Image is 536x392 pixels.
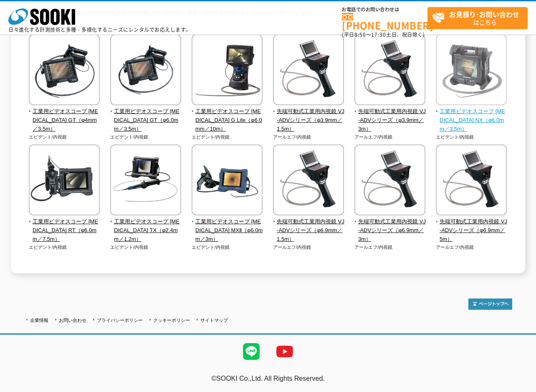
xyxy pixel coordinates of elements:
a: 工業用ビデオスコープ [MEDICAL_DATA] TX（φ2.4mm／1.2m） [110,210,182,243]
a: 先端可動式工業用内視鏡 VJ-ADVシリーズ（φ6.9mm／5m） [436,210,507,243]
span: 先端可動式工業用内視鏡 VJ-ADVシリーズ（φ6.9mm／1.5m） [273,217,344,243]
a: お見積り･お問い合わせはこちら [427,7,528,29]
p: エビデント/内視鏡 [110,134,182,141]
span: 17:30 [371,31,386,38]
a: 工業用ビデオスコープ [MEDICAL_DATA] GT（φ4mm／3.5m） [29,99,100,133]
p: エビデント/内視鏡 [29,244,100,251]
span: 工業用ビデオスコープ [MEDICAL_DATA] MXⅡ（φ6.0mm／3m） [192,217,263,243]
span: (平日 ～ 土日、祝日除く) [342,31,425,38]
img: 工業用ビデオスコープ IPLEX RT（φ6.0mm／7.5m） [29,144,100,217]
p: アールエフ/内視鏡 [273,134,344,141]
span: はこちら [432,8,527,28]
img: LINE [235,335,268,368]
p: エビデント/内視鏡 [436,134,507,141]
img: 先端可動式工業用内視鏡 VJ-ADVシリーズ（φ6.9mm／1.5m） [273,144,344,217]
a: サイトマップ [200,318,228,323]
a: 先端可動式工業用内視鏡 VJ-ADVシリーズ（φ3.9mm／3m） [354,99,426,133]
span: 先端可動式工業用内視鏡 VJ-ADVシリーズ（φ6.9mm／3m） [354,217,426,243]
a: お問い合わせ [59,318,86,323]
p: アールエフ/内視鏡 [273,244,344,251]
a: 先端可動式工業用内視鏡 VJ-ADVシリーズ（φ6.9mm／1.5m） [273,210,344,243]
img: 工業用ビデオスコープ IPLEX GT（φ6.0mm／3.5m） [110,34,181,107]
img: 先端可動式工業用内視鏡 VJ-ADVシリーズ（φ6.9mm／5m） [436,144,507,217]
span: 先端可動式工業用内視鏡 VJ-ADVシリーズ（φ3.9mm／1.5m） [273,107,344,133]
span: 工業用ビデオスコープ [MEDICAL_DATA] G Lite（φ6.0mm／10m） [192,107,263,133]
p: アールエフ/内視鏡 [354,244,426,251]
strong: お見積り･お問い合わせ [449,9,519,19]
span: 工業用ビデオスコープ [MEDICAL_DATA] TX（φ2.4mm／1.2m） [110,217,182,243]
span: 先端可動式工業用内視鏡 VJ-ADVシリーズ（φ3.9mm／3m） [354,107,426,133]
a: 工業用ビデオスコープ [MEDICAL_DATA] GT（φ6.0mm／3.5m） [110,99,182,133]
img: トップページへ [468,298,512,310]
a: 先端可動式工業用内視鏡 VJ-ADVシリーズ（φ6.9mm／3m） [354,210,426,243]
img: YouTube [268,335,301,368]
p: アールエフ/内視鏡 [354,134,426,141]
a: クッキーポリシー [153,318,190,323]
img: 工業用ビデオスコープ IPLEX GT（φ4mm／3.5m） [29,34,100,107]
span: 先端可動式工業用内視鏡 VJ-ADVシリーズ（φ6.9mm／5m） [436,217,507,243]
p: エビデント/内視鏡 [192,134,263,141]
a: 工業用ビデオスコープ [MEDICAL_DATA] G Lite（φ6.0mm／10m） [192,99,263,133]
a: 工業用ビデオスコープ [MEDICAL_DATA] MXⅡ（φ6.0mm／3m） [192,210,263,243]
a: プライバシーポリシー [97,318,143,323]
p: アールエフ/内視鏡 [436,244,507,251]
a: テストMail [504,384,536,391]
a: 工業用ビデオスコープ [MEDICAL_DATA] RT（φ6.0mm／7.5m） [29,210,100,243]
span: 工業用ビデオスコープ [MEDICAL_DATA] GT（φ6.0mm／3.5m） [110,107,182,133]
p: 日々進化する計測技術と多種・多様化するニーズにレンタルでお応えします。 [8,27,191,32]
a: 工業用ビデオスコープ [MEDICAL_DATA] NX（φ6.0mm／3.5m） [436,99,507,133]
a: 企業情報 [30,318,48,323]
span: 工業用ビデオスコープ [MEDICAL_DATA] RT（φ6.0mm／7.5m） [29,217,100,243]
p: エビデント/内視鏡 [192,244,263,251]
img: 工業用ビデオスコープ IPLEX G Lite（φ6.0mm／10m） [192,34,263,107]
img: 先端可動式工業用内視鏡 VJ-ADVシリーズ（φ3.9mm／3m） [354,34,425,107]
img: 工業用ビデオスコープ IPLEX TX（φ2.4mm／1.2m） [110,144,181,217]
a: 先端可動式工業用内視鏡 VJ-ADVシリーズ（φ3.9mm／1.5m） [273,99,344,133]
img: 先端可動式工業用内視鏡 VJ-ADVシリーズ（φ6.9mm／3m） [354,144,425,217]
span: お電話でのお問い合わせは [342,7,427,12]
img: 工業用ビデオスコープ IPLEX NX（φ6.0mm／3.5m） [436,34,507,107]
img: 先端可動式工業用内視鏡 VJ-ADVシリーズ（φ3.9mm／1.5m） [273,34,344,107]
span: 8:50 [354,31,366,38]
a: [PHONE_NUMBER] [342,13,427,30]
p: エビデント/内視鏡 [110,244,182,251]
p: エビデント/内視鏡 [29,134,100,141]
img: 工業用ビデオスコープ IPLEX MXⅡ（φ6.0mm／3m） [192,144,263,217]
span: 工業用ビデオスコープ [MEDICAL_DATA] GT（φ4mm／3.5m） [29,107,100,133]
span: 工業用ビデオスコープ [MEDICAL_DATA] NX（φ6.0mm／3.5m） [436,107,507,133]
